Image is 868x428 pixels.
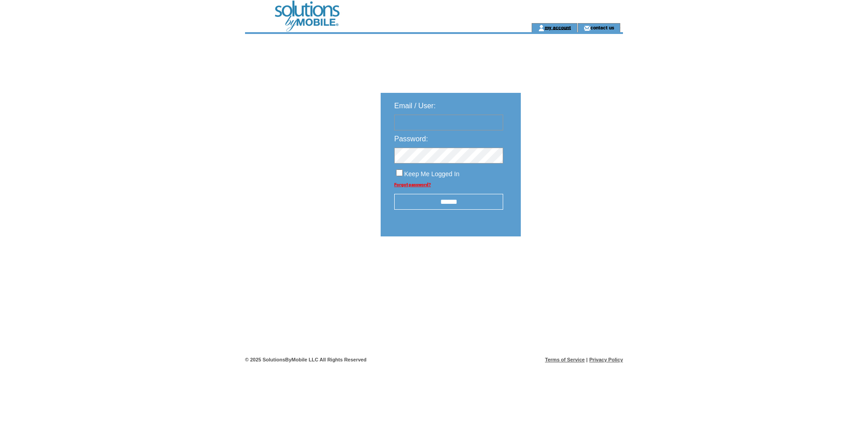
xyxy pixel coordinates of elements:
[547,259,592,270] img: transparent.png
[394,135,428,143] span: Password:
[584,24,590,32] img: contact_us_icon.gif
[538,24,545,32] img: account_icon.gif
[586,357,588,362] span: |
[394,102,436,110] span: Email / User:
[589,357,623,362] a: Privacy Policy
[394,182,431,187] a: Forgot password?
[590,24,614,30] a: contact us
[545,357,585,362] a: Terms of Service
[545,24,571,30] a: my account
[404,170,459,178] span: Keep Me Logged In
[245,357,367,362] span: © 2025 SolutionsByMobile LLC All Rights Reserved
